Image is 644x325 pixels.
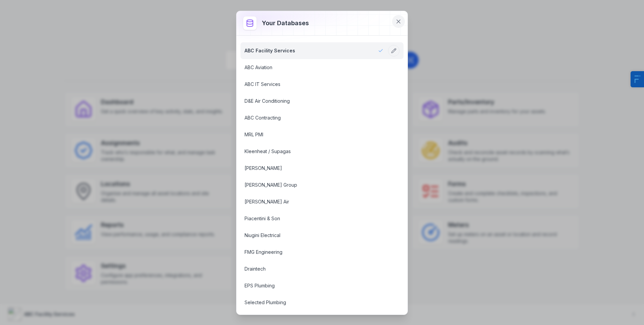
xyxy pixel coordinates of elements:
[245,249,383,256] a: FMG Engineering
[245,81,383,88] a: ABC IT Services
[245,266,383,272] a: Draintech
[245,98,383,104] a: D&E Air Conditioning
[245,64,383,71] a: ABC Aviation
[245,165,383,172] a: [PERSON_NAME]
[245,114,383,121] a: ABC Contracting
[245,198,383,205] a: [PERSON_NAME] Air
[245,232,383,239] a: Niugini Electrical
[245,47,383,54] a: ABC Facility Services
[262,18,309,28] h3: Your databases
[245,182,383,188] a: [PERSON_NAME] Group
[245,215,383,222] a: Piacentini & Son
[245,282,383,289] a: EPS Plumbing
[245,131,383,138] a: MRL PMI
[245,299,383,306] a: Selected Plumbing
[245,148,383,155] a: Kleenheat / Supagas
